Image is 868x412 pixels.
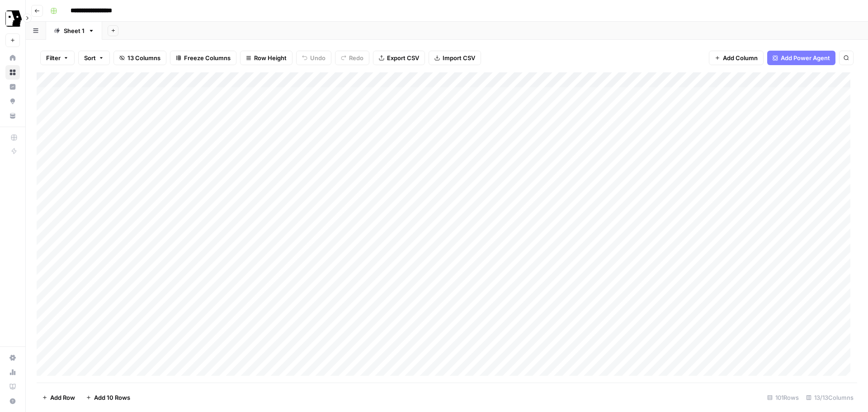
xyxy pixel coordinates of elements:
[335,51,369,65] button: Redo
[37,390,80,405] button: Add Row
[46,53,61,62] span: Filter
[80,390,136,405] button: Add 10 Rows
[94,393,130,402] span: Add 10 Rows
[64,26,85,35] div: Sheet 1
[5,7,20,30] button: Workspace: Tavus Superiority
[373,51,425,65] button: Export CSV
[443,53,475,62] span: Import CSV
[5,365,20,379] a: Usage
[5,94,20,109] a: Opportunities
[84,53,96,62] span: Sort
[709,51,764,65] button: Add Column
[723,53,758,62] span: Add Column
[184,53,231,62] span: Freeze Columns
[5,350,20,365] a: Settings
[5,394,20,408] button: Help + Support
[50,393,75,402] span: Add Row
[5,109,20,123] a: Your Data
[296,51,331,65] button: Undo
[802,390,857,405] div: 13/13 Columns
[387,53,419,62] span: Export CSV
[170,51,236,65] button: Freeze Columns
[5,80,20,94] a: Insights
[429,51,481,65] button: Import CSV
[781,53,830,62] span: Add Power Agent
[349,53,363,62] span: Redo
[127,53,160,62] span: 13 Columns
[767,51,835,65] button: Add Power Agent
[5,10,22,27] img: Tavus Superiority Logo
[46,22,102,40] a: Sheet 1
[5,65,20,80] a: Browse
[78,51,110,65] button: Sort
[113,51,166,65] button: 13 Columns
[764,390,802,405] div: 101 Rows
[40,51,75,65] button: Filter
[5,379,20,394] a: Learning Hub
[310,53,325,62] span: Undo
[5,51,20,65] a: Home
[240,51,292,65] button: Row Height
[254,53,287,62] span: Row Height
